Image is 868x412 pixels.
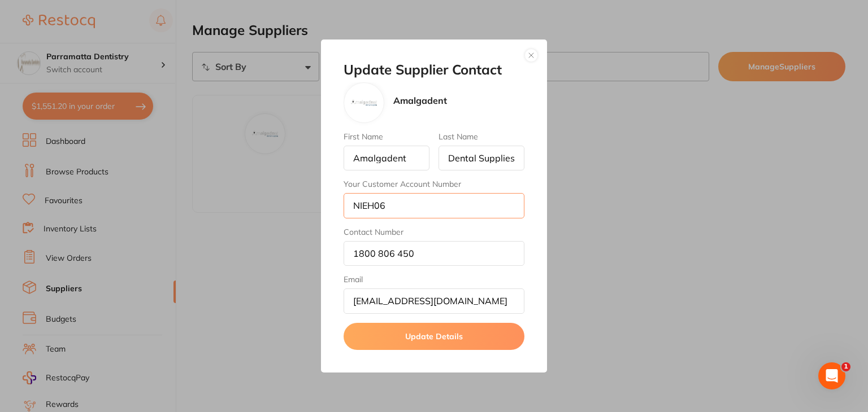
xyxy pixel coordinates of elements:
button: Update Details [344,323,524,350]
label: Your Customer Account Number [344,179,524,189]
img: Amalgadent [350,99,377,106]
label: Contact Number [344,227,524,236]
label: First Name [344,132,429,141]
span: 1 [841,362,850,371]
p: Amalgadent [393,95,447,106]
label: Last Name [439,132,524,141]
h2: Update Supplier Contact [344,62,524,78]
label: Email [344,275,524,284]
iframe: Intercom live chat [818,362,845,389]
